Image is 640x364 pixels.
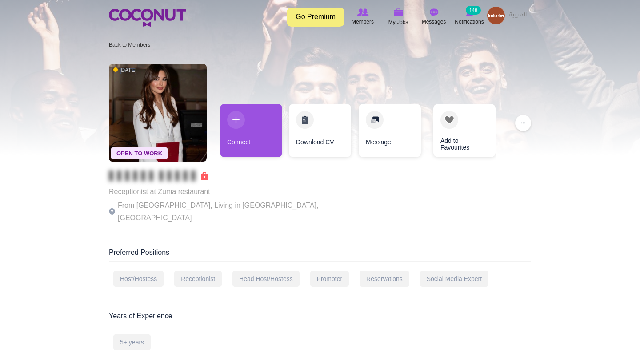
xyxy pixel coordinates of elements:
div: Social Media Expert [420,271,489,287]
div: Promoter [310,271,349,287]
div: Receptionist [174,271,222,287]
a: العربية [505,7,531,24]
span: Open To Work [111,147,168,159]
span: My Jobs [388,18,408,27]
button: ... [515,115,531,131]
div: 4 / 4 [427,104,489,162]
span: Notifications [455,17,484,26]
div: 5+ years [113,334,151,350]
div: Host/Hostess [113,271,164,287]
div: Years of Experience [109,311,531,325]
img: My Jobs [393,8,403,16]
div: Head Host/Hostess [232,271,300,287]
img: Home [109,9,186,27]
img: Notifications [466,8,473,16]
span: [DATE] [113,67,136,74]
a: Go Premium [287,8,344,27]
div: 3 / 4 [358,104,420,162]
span: Connect to Unlock the Profile [109,171,208,180]
a: Download CV [289,104,351,157]
div: 1 / 4 [220,104,282,162]
div: 2 / 4 [289,104,351,162]
div: Preferred Positions [109,248,531,262]
p: Receptionist at Zuma restaurant [109,186,353,198]
p: From [GEOGRAPHIC_DATA], Living in [GEOGRAPHIC_DATA], [GEOGRAPHIC_DATA] [109,199,353,224]
a: Message [359,104,421,157]
div: Reservations [360,271,409,287]
a: Messages Messages [416,7,452,27]
span: Members [352,17,374,26]
a: Browse Members Members [345,7,380,27]
a: Notifications Notifications 148 [452,7,487,27]
a: Back to Members [109,42,150,48]
span: Messages [422,17,446,26]
a: Add to Favourites [433,104,496,157]
small: 148 [466,6,481,15]
img: Messages [429,8,438,16]
a: My Jobs My Jobs [380,7,416,28]
a: Connect [220,104,282,157]
img: Browse Members [357,8,368,16]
